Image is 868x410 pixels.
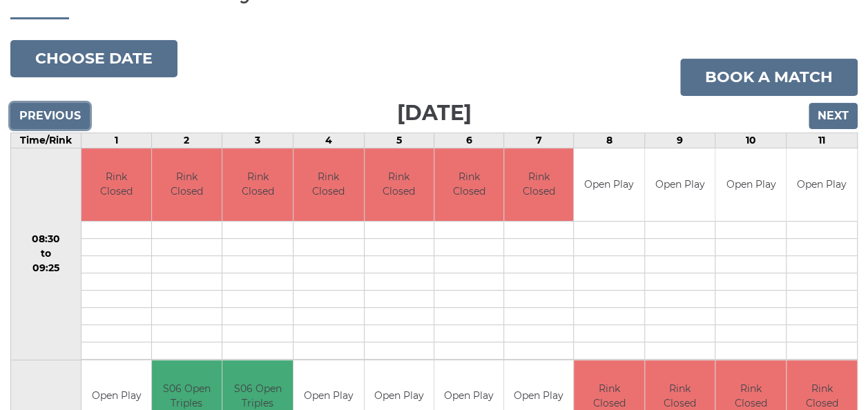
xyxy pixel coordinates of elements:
button: Choose date [10,40,177,77]
td: 9 [644,133,715,148]
input: Previous [10,103,90,129]
a: Book a match [680,59,858,96]
td: Rink Closed [222,148,293,221]
td: Rink Closed [365,148,434,221]
td: 1 [81,133,151,148]
td: 10 [715,133,787,148]
td: 2 [151,133,222,148]
td: 7 [503,133,573,148]
td: Open Play [787,148,857,221]
td: Open Play [574,148,644,221]
td: 3 [222,133,293,148]
td: 8 [574,133,645,148]
td: 6 [434,133,503,148]
td: Time/Rink [11,133,81,148]
td: Open Play [715,148,786,221]
td: Open Play [645,148,715,221]
td: Rink Closed [504,148,573,221]
td: 11 [787,133,858,148]
td: Rink Closed [293,148,364,221]
td: 5 [364,133,434,148]
td: Rink Closed [434,148,503,221]
input: Next [809,103,858,129]
td: 08:30 to 09:25 [11,148,81,360]
td: Rink Closed [152,148,222,221]
td: Rink Closed [81,148,151,221]
td: 4 [293,133,365,148]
